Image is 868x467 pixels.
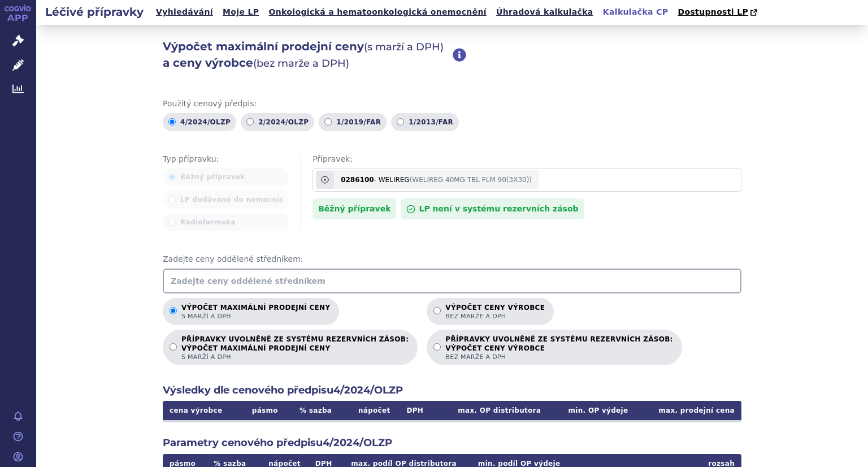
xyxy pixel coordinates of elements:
[493,5,597,20] a: Úhradová kalkulačka
[445,335,672,361] p: PŘÍPRAVKY UVOLNĚNÉ ZE SYSTÉMU REZERVNÍCH ZÁSOB:
[674,5,763,20] a: Dostupnosti LP
[433,343,441,351] input: PŘÍPRAVKY UVOLNĚNÉ ZE SYSTÉMU REZERVNÍCH ZÁSOB:VÝPOČET CENY VÝROBCEbez marže a DPH
[343,401,397,420] th: nápočet
[163,38,453,71] h2: Výpočet maximální prodejní ceny a ceny výrobce
[445,353,672,361] span: bez marže a DPH
[181,344,409,353] strong: VÝPOČET MAXIMÁLNÍ PRODEJNÍ CENY
[181,304,330,321] p: Výpočet maximální prodejní ceny
[36,4,153,20] h2: Léčivé přípravky
[600,5,672,20] a: Kalkulačka CP
[246,118,254,126] input: 2/2024/OLZP
[168,118,176,126] input: 4/2024/OLZP
[288,401,342,420] th: % sazba
[241,113,314,131] label: 2/2024/OLZP
[181,335,409,361] p: PŘÍPRAVKY UVOLNĚNÉ ZE SYSTÉMU REZERVNÍCH ZÁSOB:
[445,304,545,321] p: Výpočet ceny výrobce
[433,401,548,420] th: max. OP distributora
[364,41,444,53] span: (s marží a DPH)
[153,5,216,20] a: Vyhledávání
[324,118,332,126] input: 1/2019/FAR
[678,7,748,16] span: Dostupnosti LP
[253,57,349,70] span: (bez marže a DPH)
[163,401,241,420] th: cena výrobce
[181,353,409,361] span: s marží a DPH
[397,401,433,420] th: DPH
[163,113,236,131] label: 4/2024/OLZP
[163,254,741,265] span: Zadejte ceny oddělené středníkem:
[163,154,289,165] span: Typ přípravku:
[548,401,635,420] th: min. OP výdeje
[170,307,177,314] input: Výpočet maximální prodejní cenys marží a DPH
[391,113,459,131] label: 1/2013/FAR
[433,307,441,314] input: Výpočet ceny výrobcebez marže a DPH
[163,98,741,110] span: Použitý cenový předpis:
[313,198,396,219] div: Běžný přípravek
[445,312,545,321] span: bez marže a DPH
[170,343,177,351] input: PŘÍPRAVKY UVOLNĚNÉ ZE SYSTÉMU REZERVNÍCH ZÁSOB:VÝPOČET MAXIMÁLNÍ PRODEJNÍ CENYs marží a DPH
[219,5,262,20] a: Moje LP
[265,5,490,20] a: Onkologická a hematoonkologická onemocnění
[163,269,741,293] input: Zadejte ceny oddělené středníkem
[635,401,741,420] th: max. prodejní cena
[163,436,741,450] h2: Parametry cenového předpisu 4/2024/OLZP
[445,344,672,353] strong: VÝPOČET CENY VÝROBCE
[401,198,584,219] div: LP není v systému rezervních zásob
[397,118,404,126] input: 1/2013/FAR
[181,312,330,321] span: s marží a DPH
[241,401,288,420] th: pásmo
[313,154,741,165] span: Přípravek:
[163,383,741,397] h2: Výsledky dle cenového předpisu 4/2024/OLZP
[319,113,387,131] label: 1/2019/FAR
